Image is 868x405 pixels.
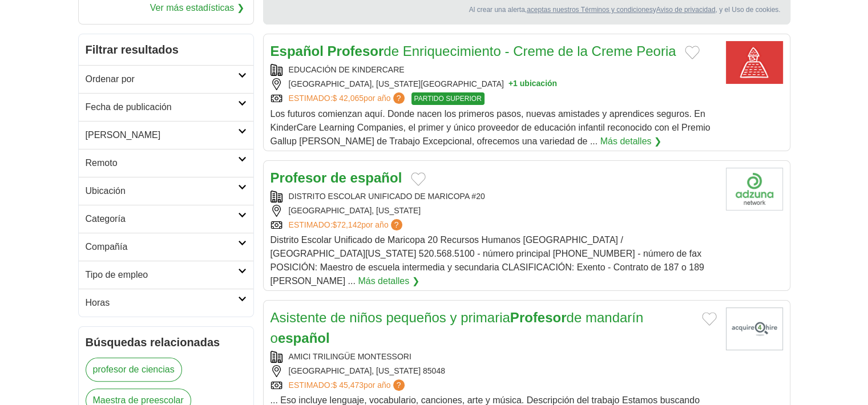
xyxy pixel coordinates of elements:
[150,1,244,15] a: Ver más estadísticas ❯
[726,41,783,84] img: Logotipo de KinderCare Education
[391,219,402,230] span: ?
[86,184,238,198] h2: Ubicación
[86,240,238,254] h2: Compañía
[289,92,407,105] a: ESTIMADO:$ 42,065por año?
[79,205,253,233] a: Categoría
[333,380,364,390] span: $ 45,473
[393,379,405,391] span: ?
[508,78,513,90] span: +
[411,172,426,186] button: Agregar a trabajos favoritos
[79,121,253,149] a: [PERSON_NAME]
[411,92,485,105] span: PARTIDO SUPERIOR
[510,310,567,325] strong: Profesor
[702,312,717,326] button: Agregar a trabajos favoritos
[86,100,238,114] h2: Fecha de publicación
[333,220,362,229] span: $72,142
[79,177,253,205] a: Ubicación
[527,6,653,14] a: aceptas nuestros Términos y condiciones
[289,220,389,229] font: ESTIMADO: por año
[328,43,384,59] strong: Profesor
[86,156,238,170] h2: Remoto
[271,205,717,217] div: [GEOGRAPHIC_DATA], [US_STATE]
[271,310,644,346] a: Asistente de niños pequeños y primariaProfesorde mandarín oespañol
[289,78,504,90] font: [GEOGRAPHIC_DATA], [US_STATE][GEOGRAPHIC_DATA]
[86,358,182,382] a: profesor de ciencias
[273,5,781,15] div: Al crear una alerta, y , y el Uso de cookies.
[358,274,419,288] a: Más detalles ❯
[79,93,253,121] a: Fecha de publicación
[271,109,710,146] span: Los futuros comienzan aquí. Donde nacen los primeros pasos, nuevas amistades y aprendices seguros...
[289,94,391,103] font: ESTIMADO: por año
[86,128,238,142] h2: [PERSON_NAME]
[271,365,717,377] div: [GEOGRAPHIC_DATA], [US_STATE] 85048
[86,296,238,310] h2: Horas
[289,219,405,231] a: ESTIMADO:$72,142por año?
[726,168,783,210] img: Logotipo de la empresa
[656,6,716,14] a: Aviso de privacidad
[79,34,253,65] h2: Filtrar resultados
[278,330,330,346] strong: español
[726,307,783,350] img: Logotipo de la empresa
[289,379,407,391] a: ESTIMADO:$ 45,473por año?
[86,212,238,226] h2: Categoría
[513,78,557,90] font: 1 ubicación
[393,92,405,104] span: ?
[271,170,402,185] a: Profesor de español
[79,65,253,93] a: Ordenar por
[271,43,324,59] strong: Español
[79,233,253,261] a: Compañía
[685,46,700,59] button: Agregar a trabajos favoritos
[79,261,253,289] a: Tipo de empleo
[86,334,247,351] h2: Búsquedas relacionadas
[86,268,238,282] h2: Tipo de empleo
[271,43,676,59] a: Español Profesorde Enriquecimiento - Creme de la Creme Peoria
[289,380,391,390] font: ESTIMADO: por año
[86,72,238,86] h2: Ordenar por
[271,191,717,202] div: DISTRITO ESCOLAR UNIFICADO DE MARICOPA #20
[600,135,661,148] a: Más detalles ❯
[79,149,253,177] a: Remoto
[271,235,704,286] span: Distrito Escolar Unificado de Maricopa 20 Recursos Humanos [GEOGRAPHIC_DATA] / [GEOGRAPHIC_DATA][...
[508,78,557,90] button: +1 ubicación
[333,94,364,103] span: $ 42,065
[79,289,253,317] a: Horas
[271,351,717,363] div: AMICI TRILINGÜE MONTESSORI
[289,65,405,74] a: EDUCACIÓN DE KINDERCARE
